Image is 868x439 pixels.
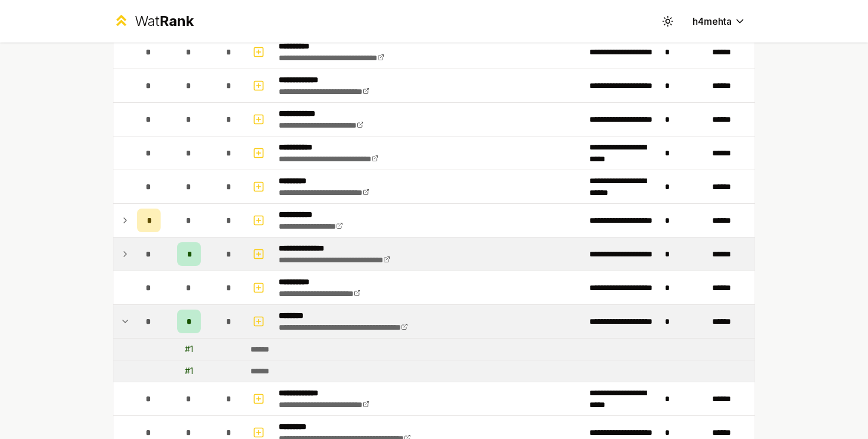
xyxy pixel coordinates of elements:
div: # 1 [185,365,193,377]
div: # 1 [185,343,193,355]
a: WatRank [113,12,194,31]
div: Wat [135,12,194,31]
button: h4mehta [683,11,755,32]
span: Rank [159,12,194,30]
span: h4mehta [693,14,732,28]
